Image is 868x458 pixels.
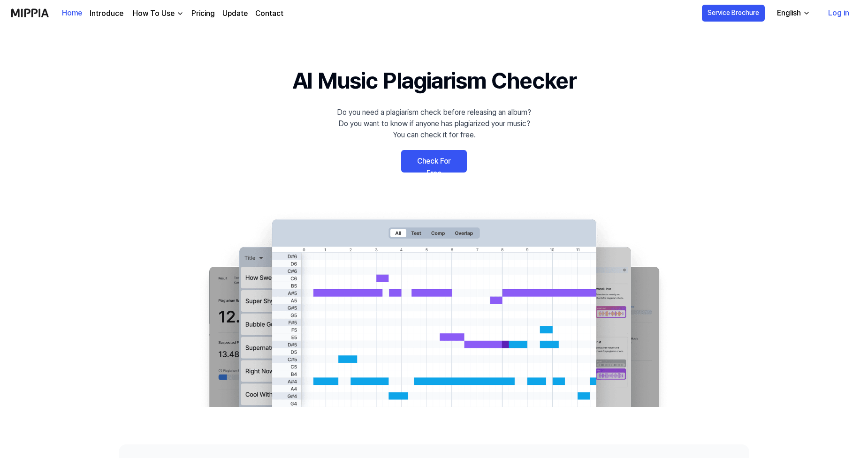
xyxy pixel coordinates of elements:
div: English [775,8,803,19]
a: Check For Free [401,150,467,173]
a: Introduce [90,8,123,19]
h1: AI Music Plagiarism Checker [292,64,576,98]
div: Do you need a plagiarism check before releasing an album? Do you want to know if anyone has plagi... [337,107,531,141]
button: How To Use [131,8,184,19]
a: Update [222,8,248,19]
button: English [769,4,816,23]
img: main Image [190,210,678,407]
a: Contact [255,8,283,19]
a: Pricing [191,8,215,19]
img: down [176,10,184,17]
div: How To Use [131,8,176,19]
a: Home [62,0,82,26]
button: Service Brochure [702,5,765,22]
